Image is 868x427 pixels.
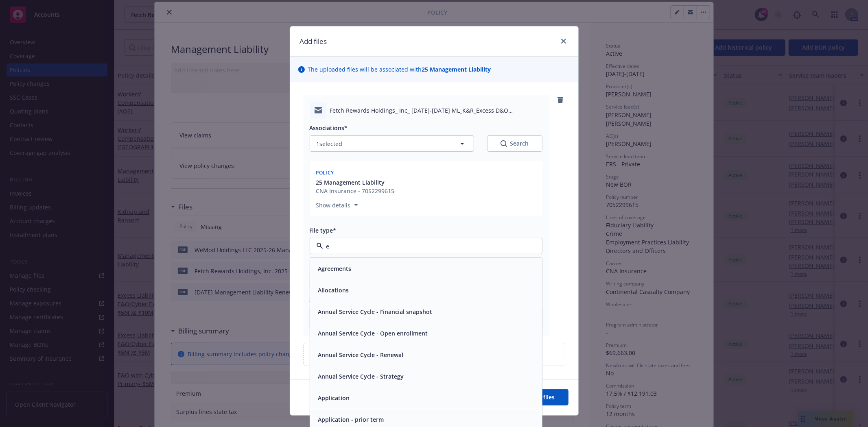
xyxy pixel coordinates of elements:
button: Allocations [318,286,349,294]
button: Annual Service Cycle - Financial snapshot [318,307,433,316]
input: Filter by keyword [323,242,526,251]
button: Agreements [318,264,352,273]
span: File type* [310,227,337,234]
